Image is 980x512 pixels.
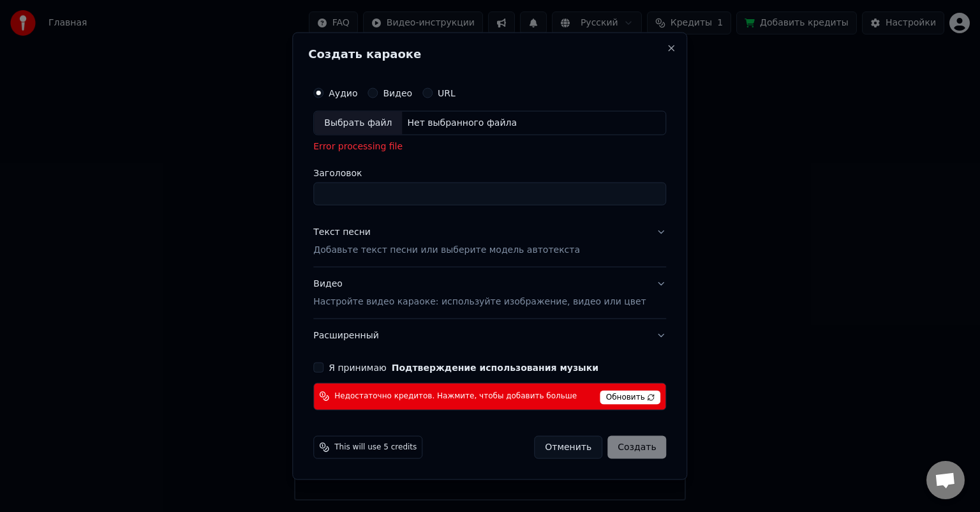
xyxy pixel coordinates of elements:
h2: Создать караоке [308,49,671,60]
button: Текст песниДобавьте текст песни или выберите модель автотекста [313,216,666,267]
button: Расширенный [313,319,666,352]
label: Видео [383,89,412,98]
button: Отменить [534,435,602,458]
div: Видео [313,278,646,308]
span: Недостаточно кредитов. Нажмите, чтобы добавить больше [334,391,577,402]
label: URL [438,89,456,98]
div: Нет выбранного файла [402,117,522,130]
span: Обновить [600,390,661,404]
button: ВидеоНастройте видео караоке: используйте изображение, видео или цвет [313,267,666,319]
span: This will use 5 credits [334,442,417,452]
div: Текст песни [313,226,371,239]
div: Error processing file [313,140,666,153]
div: Выбрать файл [314,112,402,135]
button: Я принимаю [392,363,598,372]
label: Я принимаю [329,363,598,372]
label: Аудио [329,89,357,98]
p: Настройте видео караоке: используйте изображение, видео или цвет [313,295,646,308]
p: Добавьте текст песни или выберите модель автотекста [313,244,580,257]
label: Заголовок [313,169,666,177]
